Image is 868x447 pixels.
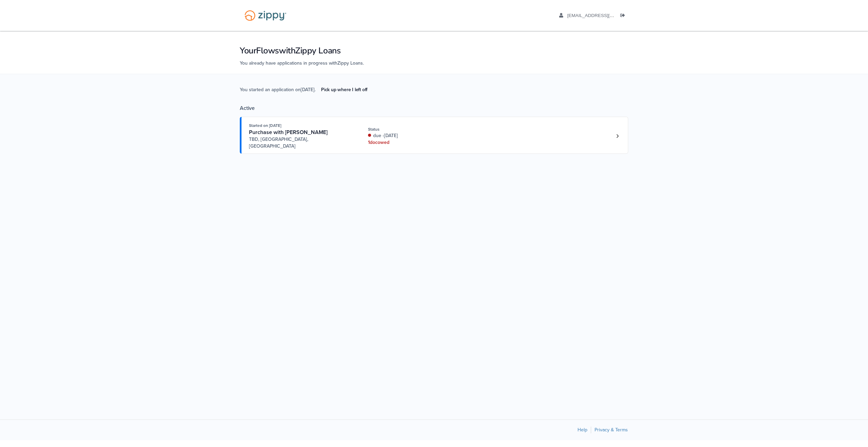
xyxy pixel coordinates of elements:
[249,129,328,136] span: Purchase with [PERSON_NAME]
[368,126,459,132] div: Status
[240,105,628,112] div: Active
[240,7,291,24] img: Logo
[249,136,353,150] span: TBD, [GEOGRAPHIC_DATA], [GEOGRAPHIC_DATA]
[595,427,628,433] a: Privacy & Terms
[578,427,587,433] a: Help
[316,84,373,95] a: Pick up where I left off
[240,86,373,105] span: You started an application on [DATE] .
[620,13,628,20] a: Log out
[612,131,622,141] a: Loan number 4266952
[240,60,364,66] span: You already have applications in progress with Zippy Loans .
[240,45,628,56] h1: Your Flows with Zippy Loans
[368,132,459,139] div: due -[DATE]
[368,139,459,146] div: 1 doc owed
[249,123,281,128] span: Started on [DATE]
[240,117,628,154] a: Open loan 4266952
[567,13,645,18] span: funnylemon55@gmail.com
[559,13,645,20] a: edit profile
